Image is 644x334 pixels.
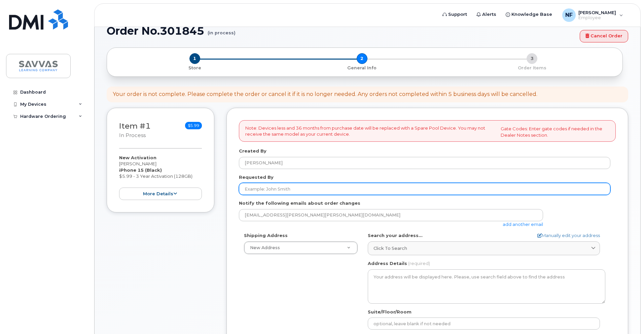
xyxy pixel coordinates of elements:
[113,91,537,98] div: Your order is not complete. Please complete the order or cancel it if it is no longer needed. Any...
[482,11,496,18] span: Alerts
[368,309,412,315] label: Suite/Floor/Room
[578,10,616,15] span: [PERSON_NAME]
[245,125,495,137] p: Note: Devices less and 36 months from purchase date will be replaced with a Spare Pool Device. Yo...
[368,318,600,330] input: optional, leave blank if not needed
[250,245,280,250] span: New Address
[239,174,274,180] label: Requested By
[189,53,200,64] span: 1
[501,8,557,21] a: Knowledge Base
[501,126,609,138] p: Gate Codes: Enter gate codes if needed in the Dealer Notes section.
[511,11,552,18] span: Knowledge Base
[368,241,600,255] a: Click to search
[112,64,277,71] a: 1 Store
[558,8,628,22] div: Natalee Feese
[119,122,151,139] h3: Item #1
[239,183,610,195] input: Example: John Smith
[537,232,600,239] a: Manually edit your address
[239,148,266,154] label: Created By
[208,25,236,35] small: (in process)
[119,155,202,200] div: [PERSON_NAME] $5.99 - 3 Year Activation (128GB)
[244,232,288,239] label: Shipping Address
[107,25,576,37] h1: Order No.301845
[408,261,430,266] span: (required)
[448,11,467,18] span: Support
[119,132,146,138] small: in process
[244,242,357,254] a: New Address
[615,305,639,329] iframe: Messenger Launcher
[119,188,202,200] button: more details
[373,245,407,252] span: Click to search
[438,8,472,21] a: Support
[472,8,501,21] a: Alerts
[119,167,162,173] strong: iPhone 15 (Black)
[185,122,202,129] span: $5.99
[368,232,423,239] label: Search your address...
[578,15,616,21] span: Employee
[115,65,274,71] p: Store
[368,260,407,267] label: Address Details
[239,200,360,206] label: Notify the following emails about order changes
[565,11,573,19] span: NF
[580,30,628,42] a: Cancel Order
[119,155,156,160] strong: New Activation
[239,209,543,221] input: Example: john@appleseed.com
[503,222,543,227] a: add another email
